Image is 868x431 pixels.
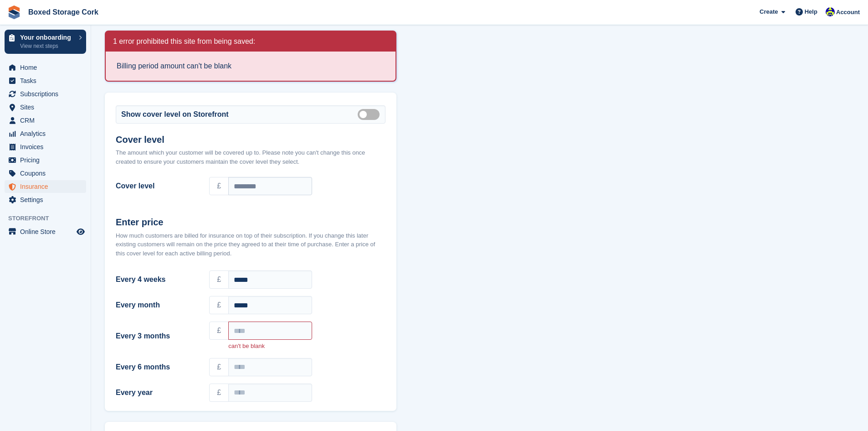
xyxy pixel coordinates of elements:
span: CRM [20,114,75,127]
span: Invoices [20,140,75,153]
a: menu [5,140,86,153]
img: stora-icon-8386f47178a22dfd0bd8f6a31ec36ba5ce8667c1dd55bd0f319d3a0aa187defe.svg [7,5,21,19]
label: Every 6 months [116,362,198,373]
img: Vincent [826,7,835,16]
label: Every year [116,387,198,398]
span: Create [760,7,778,16]
a: Preview store [75,226,86,237]
span: Pricing [20,154,75,166]
h2: 1 error prohibited this site from being saved: [113,37,255,46]
a: menu [5,167,86,180]
a: menu [5,154,86,166]
span: Home [20,61,75,74]
span: Online Store [20,225,75,238]
span: Tasks [20,74,75,87]
p: Your onboarding [20,34,74,41]
label: Show on store front [358,114,383,115]
li: Billing period amount can't be blank [117,61,385,72]
a: menu [5,74,86,87]
a: menu [5,114,86,127]
span: Settings [20,193,75,206]
a: menu [5,61,86,74]
a: menu [5,127,86,140]
a: Boxed Storage Cork [25,5,102,20]
div: How much customers are billed for insurance on top of their subscription. If you change this late... [116,231,385,258]
label: Every 3 months [116,331,198,342]
span: Analytics [20,127,75,140]
a: menu [5,225,86,238]
h2: Enter price [116,217,385,228]
a: menu [5,101,86,114]
a: menu [5,180,86,193]
span: Sites [20,101,75,114]
span: Storefront [8,214,91,223]
span: Account [836,8,860,17]
span: Help [805,7,817,16]
span: Subscriptions [20,88,75,100]
div: The amount which your customer will be covered up to. Please note you can't change this once crea... [116,148,385,166]
p: View next steps [20,42,74,50]
span: Coupons [20,167,75,180]
p: can't be blank [228,342,312,351]
a: menu [5,193,86,206]
span: Insurance [20,180,75,193]
label: Cover level [116,181,198,192]
label: Every 4 weeks [116,274,198,285]
a: menu [5,88,86,100]
h2: Cover level [116,135,385,145]
label: Every month [116,300,198,311]
a: Your onboarding View next steps [5,30,86,54]
label: Show cover level on Storefront [121,109,229,120]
